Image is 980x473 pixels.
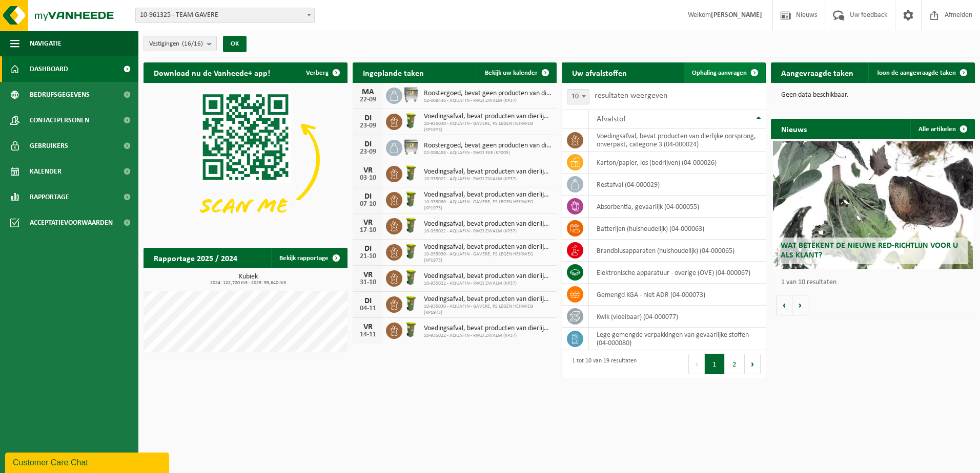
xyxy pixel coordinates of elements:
[589,328,766,350] td: lege gemengde verpakkingen van gevaarlijke stoffen (04-000080)
[30,159,62,184] span: Kalender
[358,175,378,182] div: 03-10
[144,248,248,268] h2: Rapportage 2025 / 2024
[781,92,965,99] p: Geen data beschikbaar.
[358,140,378,148] div: DI
[424,243,552,251] span: Voedingsafval, bevat producten van dierlijke oorsprong, onverpakt, categorie 3
[271,248,346,268] a: Bekijk rapportage
[477,62,556,83] a: Bekijk uw kalender
[424,150,552,156] span: 02-008458 - AQUAFIN - RWZI EKE (KP205)
[485,70,538,76] span: Bekijk uw kalender
[595,92,667,100] label: resultaten weergeven
[771,119,817,139] h2: Nieuws
[589,284,766,306] td: gemengd KGA - niet ADR (04-000073)
[424,325,552,333] span: Voedingsafval, bevat producten van dierlijke oorsprong, onverpakt, categorie 3
[589,306,766,328] td: kwik (vloeibaar) (04-000077)
[589,129,766,152] td: voedingsafval, bevat producten van dierlijke oorsprong, onverpakt, categorie 3 (04-000024)
[358,245,378,253] div: DI
[597,115,626,123] span: Afvalstof
[358,305,378,312] div: 04-11
[144,83,348,236] img: Download de VHEPlus App
[149,273,348,286] h3: Kubiek
[30,107,89,133] span: Contactpersonen
[358,192,378,201] div: DI
[424,272,552,281] span: Voedingsafval, bevat producten van dierlijke oorsprong, onverpakt, categorie 3
[567,353,637,375] div: 1 tot 10 van 19 resultaten
[589,152,766,174] td: karton/papier, los (bedrijven) (04-000026)
[424,304,552,316] span: 10-935030 - AQUAFIN - GAVERE, PS LEGEN HEIRWEG (KP1973)
[773,141,973,269] a: Wat betekent de nieuwe RED-richtlijn voor u als klant?
[30,184,69,210] span: Rapportage
[424,98,552,104] span: 02-008446 - AQUAFIN - RWZI ZWALM (KP37)
[692,70,747,76] span: Ophaling aanvragen
[30,210,113,235] span: Acceptatievoorwaarden
[358,148,378,156] div: 23-09
[402,86,420,103] img: WB-1100-GAL-GY-01
[402,190,420,208] img: WB-0060-HPE-GN-50
[567,89,589,104] span: 10
[358,227,378,234] div: 17-10
[910,119,974,139] a: Alle artikelen
[424,113,552,121] span: Voedingsafval, bevat producten van dierlijke oorsprong, onverpakt, categorie 3
[781,279,970,286] p: 1 van 10 resultaten
[136,8,314,23] span: 10-961325 - TEAM GAVERE
[567,90,589,104] span: 10
[358,331,378,338] div: 14-11
[30,82,90,107] span: Bedrijfsgegevens
[298,62,346,83] button: Verberg
[358,219,378,227] div: VR
[424,199,552,211] span: 10-935030 - AQUAFIN - GAVERE, PS LEGEN HEIRWEG (KP1973)
[223,36,247,52] button: OK
[353,62,434,82] h2: Ingeplande taken
[424,142,552,150] span: Roostergoed, bevat geen producten van dierlijke oorsprong
[684,62,765,83] a: Ophaling aanvragen
[424,121,552,133] span: 10-935030 - AQUAFIN - GAVERE, PS LEGEN HEIRWEG (KP1973)
[402,243,420,260] img: WB-0060-HPE-GN-50
[589,174,766,196] td: restafval (04-000029)
[358,253,378,260] div: 21-10
[424,220,552,228] span: Voedingsafval, bevat producten van dierlijke oorsprong, onverpakt, categorie 3
[868,62,974,83] a: Toon de aangevraagde taken
[589,196,766,218] td: absorbentia, gevaarlijk (04-000055)
[182,40,203,47] count: (16/16)
[358,122,378,130] div: 23-09
[745,354,761,374] button: Next
[424,90,552,98] span: Roostergoed, bevat geen producten van dierlijke oorsprong
[149,36,203,52] span: Vestigingen
[562,62,637,82] h2: Uw afvalstoffen
[705,354,725,374] button: 1
[402,217,420,234] img: WB-0060-HPE-GN-50
[424,168,552,176] span: Voedingsafval, bevat producten van dierlijke oorsprong, onverpakt, categorie 3
[358,271,378,279] div: VR
[358,323,378,331] div: VR
[771,62,864,82] h2: Aangevraagde taken
[424,191,552,199] span: Voedingsafval, bevat producten van dierlijke oorsprong, onverpakt, categorie 3
[402,138,420,156] img: WB-1100-GAL-GY-01
[358,88,378,96] div: MA
[306,70,329,76] span: Verberg
[5,450,171,473] iframe: chat widget
[725,354,745,374] button: 2
[402,321,420,338] img: WB-0060-HPE-GN-50
[424,281,552,287] span: 10-935022 - AQUAFIN - RWZI ZWALM (KP37)
[358,114,378,122] div: DI
[358,279,378,286] div: 31-10
[781,242,958,260] span: Wat betekent de nieuwe RED-richtlijn voor u als klant?
[358,166,378,175] div: VR
[30,31,62,56] span: Navigatie
[424,333,552,339] span: 10-935022 - AQUAFIN - RWZI ZWALM (KP37)
[402,295,420,312] img: WB-0060-HPE-GN-50
[135,8,315,23] span: 10-961325 - TEAM GAVERE
[358,96,378,103] div: 22-09
[149,281,348,286] span: 2024: 122,720 m3 - 2025: 99,640 m3
[424,228,552,234] span: 10-935022 - AQUAFIN - RWZI ZWALM (KP37)
[30,133,68,159] span: Gebruikers
[358,201,378,208] div: 07-10
[711,11,762,19] strong: [PERSON_NAME]
[792,295,808,315] button: Volgende
[589,240,766,262] td: brandblusapparaten (huishoudelijk) (04-000065)
[424,295,552,304] span: Voedingsafval, bevat producten van dierlijke oorsprong, onverpakt, categorie 3
[144,36,217,51] button: Vestigingen(16/16)
[30,56,68,82] span: Dashboard
[776,295,792,315] button: Vorige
